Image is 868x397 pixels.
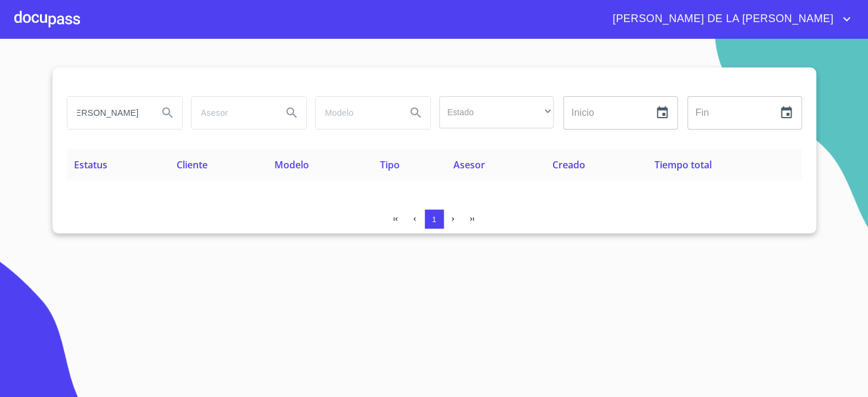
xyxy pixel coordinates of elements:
button: Search [401,99,430,127]
button: account of current user [604,10,854,29]
span: 1 [432,215,436,224]
button: 1 [425,210,444,229]
input: search [191,97,273,129]
span: [PERSON_NAME] DE LA [PERSON_NAME] [604,10,839,29]
button: Search [153,99,182,127]
span: Creado [552,158,585,171]
span: Cliente [177,158,208,171]
span: Asesor [453,158,485,171]
button: Search [277,99,306,127]
input: search [67,97,149,129]
span: Modelo [274,158,309,171]
span: Tiempo total [654,158,712,171]
div: ​ [439,96,554,128]
input: search [316,97,397,129]
span: Tipo [380,158,400,171]
span: Estatus [74,158,107,171]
